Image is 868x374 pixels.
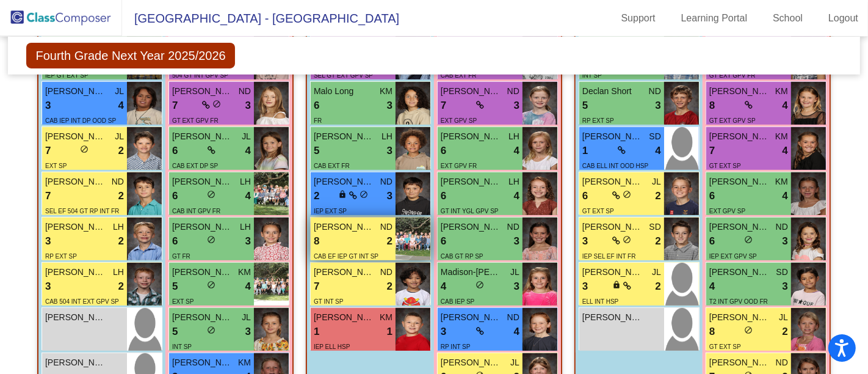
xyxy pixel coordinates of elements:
span: 4 [514,188,519,204]
span: 7 [172,98,178,114]
span: 3 [582,233,588,249]
span: 3 [45,98,51,114]
span: GT EXT GPV FR [709,72,756,79]
span: [PERSON_NAME] [582,221,643,233]
a: Learning Portal [671,9,758,28]
span: INT SP [582,72,602,79]
span: 3 [441,324,446,340]
span: [PERSON_NAME] [45,311,106,324]
span: 6 [441,188,446,204]
span: [PERSON_NAME] [441,311,502,324]
span: 6 [582,188,588,204]
span: GT EXT GPV FR [172,117,219,124]
a: School [763,9,812,28]
span: [PERSON_NAME] [45,175,106,188]
span: FR [314,117,322,124]
span: JL [779,311,788,324]
span: 3 [387,188,392,204]
span: [PERSON_NAME] [709,221,770,233]
span: do_not_disturb_alt [212,100,221,108]
span: JL [652,266,661,279]
span: 1 [582,143,588,159]
span: Madison-[PERSON_NAME] [441,266,502,279]
span: ND [380,175,392,188]
span: 4 [656,143,661,159]
span: JL [115,130,124,143]
span: 3 [245,324,251,340]
span: 6 [172,143,178,159]
span: [PERSON_NAME] [582,175,643,188]
span: LH [508,130,519,143]
span: 5 [172,324,178,340]
span: JL [510,356,519,369]
span: 4 [783,143,788,159]
span: 6 [172,233,178,249]
span: 4 [709,279,715,295]
span: ND [776,356,788,369]
span: GT FR [172,253,190,260]
span: [PERSON_NAME] [45,356,106,369]
span: LH [508,175,519,188]
span: KM [238,356,251,369]
span: [PERSON_NAME] [172,175,233,188]
span: 3 [45,233,51,249]
span: [PERSON_NAME] [441,175,502,188]
span: Malo Long [314,85,375,98]
span: GT EXT SP [582,208,614,215]
span: EXT GPV SP [441,117,477,124]
span: [GEOGRAPHIC_DATA] - [GEOGRAPHIC_DATA] [122,9,399,28]
span: 7 [314,279,319,295]
span: do_not_disturb_alt [207,326,215,334]
span: 7 [441,98,446,114]
span: KM [238,266,251,279]
span: 7 [45,188,51,204]
span: ND [380,266,392,279]
span: [PERSON_NAME] [45,85,106,98]
span: GT INT YGL GPV SP [441,208,499,215]
span: [PERSON_NAME] [172,85,233,98]
span: 3 [514,233,519,249]
span: 2 [118,233,124,249]
span: 2 [656,233,661,249]
span: 2 [656,279,661,295]
span: Declan Short [582,85,643,98]
span: SEL EF 504 GT RP INT FR [45,208,119,215]
span: [PERSON_NAME] [314,130,375,143]
span: CAB EXT FR [441,72,477,79]
span: do_not_disturb_alt [360,190,368,199]
span: 4 [514,324,519,340]
span: IEP EXT SP [314,208,347,215]
span: RP EXT SP [582,117,614,124]
span: 3 [387,143,392,159]
span: JL [510,266,519,279]
span: do_not_disturb_alt [207,280,215,289]
span: [PERSON_NAME] [709,266,770,279]
span: 3 [514,98,519,114]
span: [PERSON_NAME] [709,85,770,98]
span: [PERSON_NAME] [441,85,502,98]
span: 4 [783,188,788,204]
span: 2 [118,279,124,295]
span: INT SP [172,343,192,350]
span: SD [776,266,788,279]
span: [PERSON_NAME] [PERSON_NAME] [314,175,375,188]
span: 3 [387,98,392,114]
span: CAB EXT FR [314,163,350,169]
span: ND [239,85,251,98]
span: 1 [387,324,392,340]
span: 3 [245,233,251,249]
span: JL [652,175,661,188]
span: SEL GT EXT GPV SP [314,72,373,79]
span: 8 [314,233,319,249]
span: LH [113,266,124,279]
span: do_not_disturb_alt [744,326,753,334]
span: EXT SP [45,163,67,169]
span: JL [242,311,251,324]
span: CAB EF IEP GT INT SP [314,253,378,260]
span: [PERSON_NAME] [172,221,233,233]
span: JL [242,130,251,143]
span: 3 [783,279,788,295]
span: 3 [582,279,588,295]
span: [PERSON_NAME] [PERSON_NAME] [45,130,106,143]
span: 8 [709,98,715,114]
